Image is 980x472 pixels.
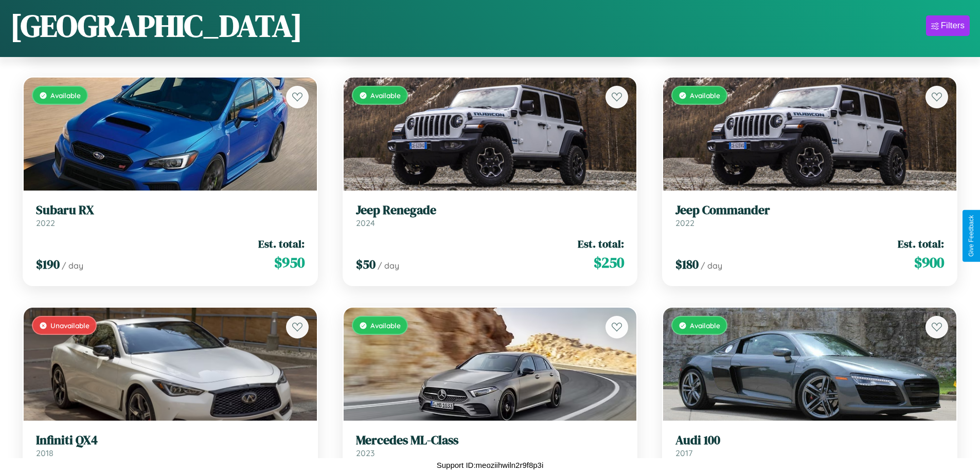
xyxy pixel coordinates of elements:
div: Give Feedback [968,215,975,257]
span: Unavailable [50,321,90,330]
span: $ 900 [914,252,944,273]
span: Available [690,321,720,330]
h3: Mercedes ML-Class [356,433,625,448]
a: Infiniti QX42018 [36,433,305,458]
button: Filters [926,15,970,36]
span: $ 190 [36,256,60,273]
span: 2023 [356,448,375,458]
span: Est. total: [258,236,305,251]
h3: Jeep Renegade [356,203,625,218]
span: 2022 [675,218,694,228]
span: 2018 [36,448,54,458]
h1: [GEOGRAPHIC_DATA] [10,5,302,47]
span: $ 180 [675,256,699,273]
span: Available [690,91,720,100]
span: 2017 [675,448,692,458]
div: Filters [941,21,965,31]
a: Jeep Renegade2024 [356,203,625,228]
a: Subaru RX2022 [36,203,305,228]
a: Jeep Commander2022 [675,203,944,228]
span: Available [370,91,401,100]
span: Est. total: [898,236,944,251]
span: 2024 [356,218,375,228]
h3: Audi 100 [675,433,944,448]
span: 2022 [36,218,55,228]
span: $ 250 [594,252,624,273]
span: Available [50,91,81,100]
h3: Infiniti QX4 [36,433,305,448]
h3: Jeep Commander [675,203,944,218]
h3: Subaru RX [36,203,305,218]
a: Mercedes ML-Class2023 [356,433,625,458]
span: / day [378,260,399,271]
span: Est. total: [578,236,624,251]
span: Available [370,321,401,330]
span: / day [62,260,83,271]
p: Support ID: meoziihwiln2r9f8p3i [437,458,544,472]
a: Audi 1002017 [675,433,944,458]
span: $ 950 [274,252,305,273]
span: / day [701,260,722,271]
span: $ 50 [356,256,376,273]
